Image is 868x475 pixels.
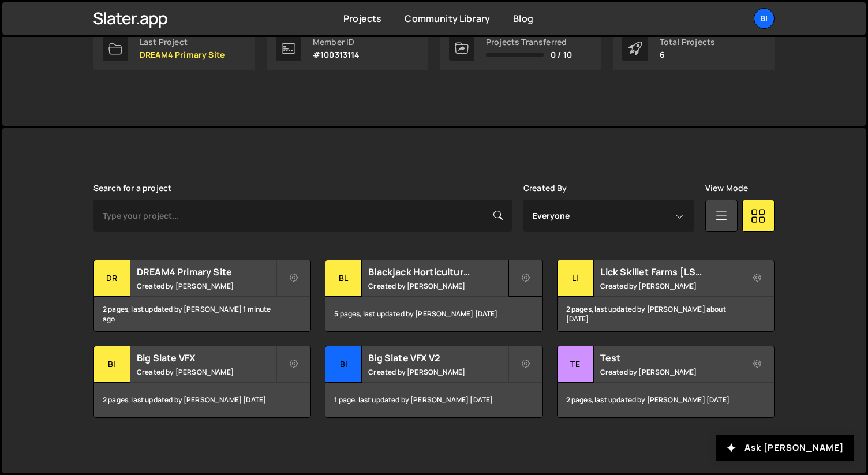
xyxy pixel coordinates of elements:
div: 5 pages, last updated by [PERSON_NAME] [DATE] [325,297,542,331]
div: DR [94,260,130,297]
div: 1 page, last updated by [PERSON_NAME] [DATE] [325,383,542,417]
p: #100313114 [313,50,360,59]
div: Bi [94,346,130,383]
a: Community Library [405,12,490,25]
a: Li Lick Skillet Farms [LSC_2770_WEB] Created by [PERSON_NAME] 2 pages, last updated by [PERSON_NA... [557,260,775,332]
div: Projects Transferred [486,38,572,47]
button: Ask [PERSON_NAME] [716,435,854,461]
label: Search for a project [93,184,171,193]
div: Li [558,260,594,297]
div: 2 pages, last updated by [PERSON_NAME] 1 minute ago [94,297,310,331]
label: View Mode [705,184,748,193]
a: Bi Big Slate VFX Created by [PERSON_NAME] 2 pages, last updated by [PERSON_NAME] [DATE] [93,346,311,418]
div: Bl [325,260,362,297]
h2: Blackjack Horticulture [BJ_2719_WEBDEV] [368,265,507,278]
h2: DREAM4 Primary Site [137,265,276,278]
small: Created by [PERSON_NAME] [368,281,507,291]
div: Member ID [313,38,360,47]
p: DREAM4 Primary Site [140,50,225,59]
a: Te Test Created by [PERSON_NAME] 2 pages, last updated by [PERSON_NAME] [DATE] [557,346,775,418]
p: 6 [660,50,715,59]
a: Blog [513,12,533,25]
div: Bi [325,346,362,383]
small: Created by [PERSON_NAME] [600,281,739,291]
small: Created by [PERSON_NAME] [137,367,276,377]
small: Created by [PERSON_NAME] [600,367,739,377]
h2: Big Slate VFX [137,351,276,364]
div: Te [558,346,594,383]
small: Created by [PERSON_NAME] [137,281,276,291]
div: 2 pages, last updated by [PERSON_NAME] [DATE] [558,383,774,417]
a: Last Project DREAM4 Primary Site [93,27,255,70]
div: Last Project [140,38,225,47]
label: Created By [523,184,567,193]
a: Bi Big Slate VFX V2 Created by [PERSON_NAME] 1 page, last updated by [PERSON_NAME] [DATE] [325,346,542,418]
h2: Lick Skillet Farms [LSC_2770_WEB] [600,265,739,278]
a: Bl Blackjack Horticulture [BJ_2719_WEBDEV] Created by [PERSON_NAME] 5 pages, last updated by [PER... [325,260,542,332]
div: Total Projects [660,38,715,47]
a: DR DREAM4 Primary Site Created by [PERSON_NAME] 2 pages, last updated by [PERSON_NAME] 1 minute ago [93,260,311,332]
div: 2 pages, last updated by [PERSON_NAME] [DATE] [94,383,310,417]
small: Created by [PERSON_NAME] [368,367,507,377]
div: 2 pages, last updated by [PERSON_NAME] about [DATE] [558,297,774,331]
h2: Big Slate VFX V2 [368,351,507,364]
a: Projects [343,12,381,25]
h2: Test [600,351,739,364]
a: Bi [754,8,775,29]
span: 0 / 10 [551,50,572,59]
input: Type your project... [93,200,512,232]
